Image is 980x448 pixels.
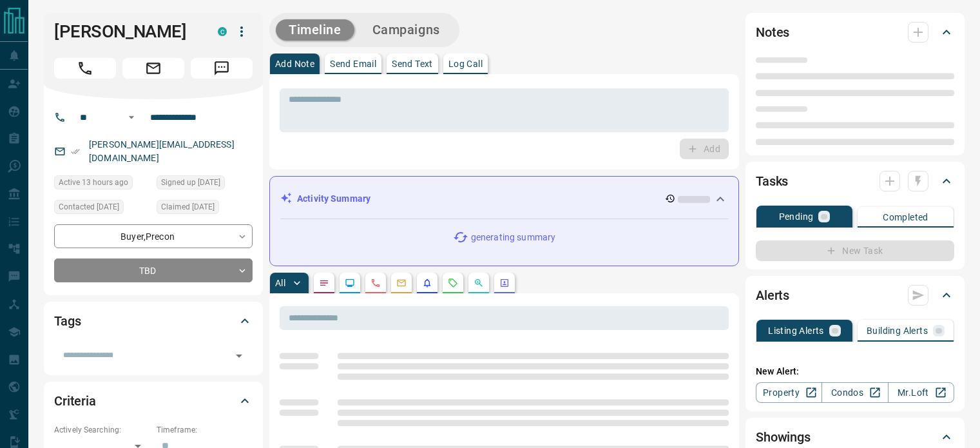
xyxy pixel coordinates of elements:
div: condos.ca [218,27,227,36]
p: generating summary [471,231,555,244]
p: Building Alerts [867,326,928,335]
svg: Requests [448,278,458,288]
p: Send Email [330,59,376,68]
div: Buyer , Precon [54,224,253,248]
span: Active 13 hours ago [59,176,128,189]
svg: Notes [319,278,329,288]
span: Claimed [DATE] [161,200,215,213]
div: Sun Sep 07 2025 [157,175,253,193]
div: Sun Sep 14 2025 [54,175,150,193]
span: Email [122,58,184,79]
svg: Emails [396,278,407,288]
svg: Agent Actions [499,278,510,288]
a: [PERSON_NAME][EMAIL_ADDRESS][DOMAIN_NAME] [89,139,235,163]
span: Signed up [DATE] [161,176,220,189]
p: Activity Summary [297,192,370,206]
div: Criteria [54,385,253,416]
p: All [275,278,285,287]
h2: Notes [756,22,789,43]
h2: Showings [756,427,811,447]
h2: Criteria [54,391,96,411]
p: Actively Searching: [54,424,150,436]
button: Campaigns [360,19,453,41]
h2: Tasks [756,171,788,191]
svg: Listing Alerts [422,278,432,288]
a: Property [756,382,822,403]
button: Open [230,347,248,365]
p: New Alert: [756,365,954,378]
svg: Lead Browsing Activity [345,278,355,288]
div: Tasks [756,166,954,197]
p: Pending [779,212,814,221]
h1: [PERSON_NAME] [54,21,198,42]
p: Timeframe: [157,424,253,436]
div: Alerts [756,280,954,311]
p: Log Call [448,59,483,68]
span: Contacted [DATE] [59,200,119,213]
div: Sun Sep 07 2025 [157,200,253,218]
svg: Email Verified [71,147,80,156]
p: Completed [883,213,928,222]
div: Notes [756,17,954,48]
p: Listing Alerts [768,326,824,335]
svg: Calls [370,278,381,288]
a: Condos [821,382,888,403]
div: TBD [54,258,253,282]
h2: Alerts [756,285,789,306]
button: Open [124,110,139,125]
a: Mr.Loft [888,382,954,403]
p: Send Text [392,59,433,68]
span: Message [191,58,253,79]
div: Wed Sep 10 2025 [54,200,150,218]
svg: Opportunities [474,278,484,288]
div: Tags [54,306,253,336]
h2: Tags [54,311,81,331]
p: Add Note [275,59,314,68]
span: Call [54,58,116,79]
div: Activity Summary [280,187,728,211]
button: Timeline [276,19,354,41]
